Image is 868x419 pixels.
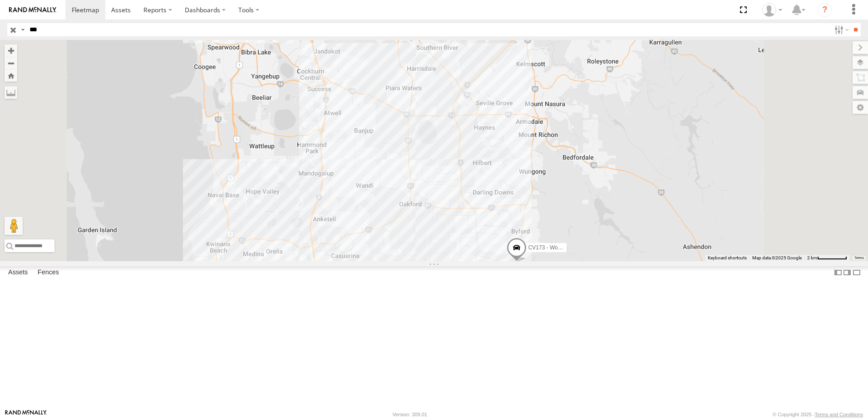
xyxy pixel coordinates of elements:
[815,412,863,417] a: Terms and Conditions
[854,256,864,260] a: Terms (opens in new tab)
[33,266,64,279] label: Fences
[833,266,843,279] label: Dock Summary Table to the Left
[752,255,802,260] span: Map data ©2025 Google
[5,69,17,82] button: Zoom Home
[4,266,32,279] label: Assets
[5,217,23,235] button: Drag Pegman onto the map to open Street View
[804,255,850,261] button: Map scale: 2 km per 62 pixels
[853,101,868,114] label: Map Settings
[5,410,47,419] a: Visit our Website
[831,23,850,36] label: Search Filter Options
[708,255,747,261] button: Keyboard shortcuts
[759,3,785,17] div: Karl Walsh
[807,255,817,260] span: 2 km
[5,57,17,69] button: Zoom out
[393,412,427,417] div: Version: 309.01
[528,244,574,251] span: CV173 - Workshop
[9,7,56,13] img: rand-logo.svg
[5,44,17,57] button: Zoom in
[843,266,852,279] label: Dock Summary Table to the Right
[5,86,17,99] label: Measure
[19,23,26,36] label: Search Query
[852,266,861,279] label: Hide Summary Table
[818,3,832,17] i: ?
[773,412,863,417] div: © Copyright 2025 -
